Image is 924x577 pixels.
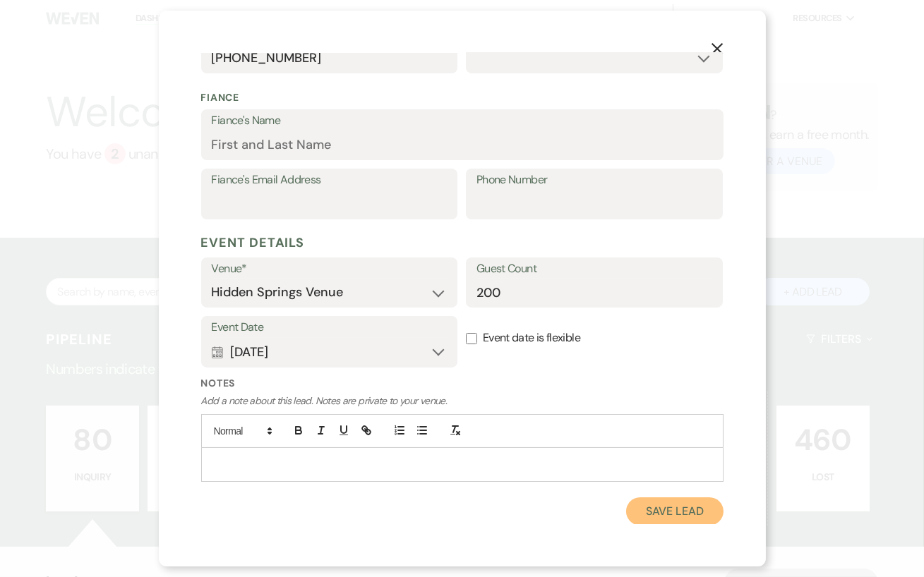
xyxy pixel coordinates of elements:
label: Notes [201,376,724,391]
p: Add a note about this lead. Notes are private to your venue. [201,394,724,408]
button: [DATE] [212,338,448,366]
input: First and Last Name [212,131,713,159]
label: Event Date [212,317,448,338]
label: Event date is flexible [466,316,723,360]
label: Fiance's Name [212,111,713,131]
p: Fiance [201,90,724,105]
label: Fiance's Email Address [212,170,448,190]
label: Phone Number [476,170,712,190]
label: Guest Count [476,259,712,279]
input: Event date is flexible [466,333,477,344]
label: Venue* [212,259,448,279]
h5: Event Details [201,232,724,253]
button: Save Lead [626,497,723,526]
